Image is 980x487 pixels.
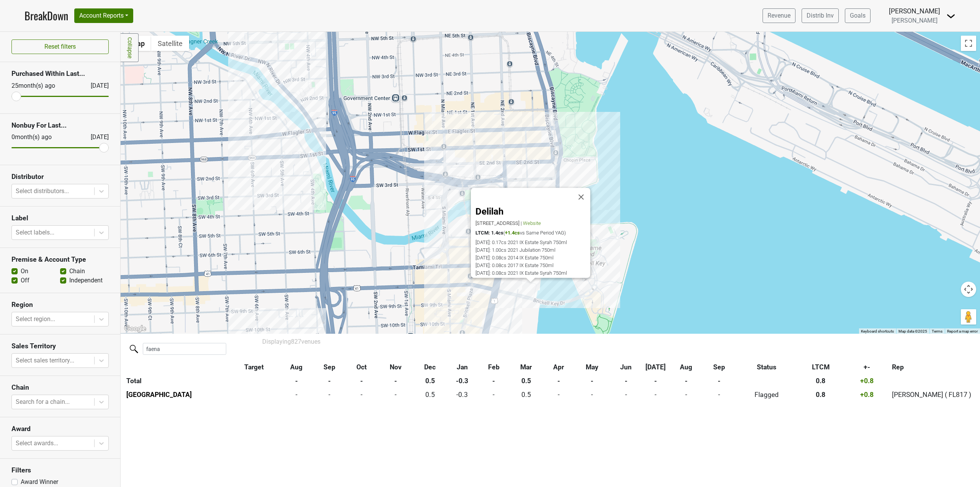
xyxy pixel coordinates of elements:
td: - [610,388,642,402]
td: - [478,388,510,402]
a: Open this area in Google Maps (opens a new window) [122,324,148,334]
div: [DATE] [84,81,109,90]
th: - [669,374,703,388]
span: Map data ©2025 [898,329,927,333]
td: - [543,388,575,402]
td: - [346,388,377,402]
img: Google [122,324,148,334]
div: [DATE]: 0.08cs 2021 IX Estate Syrah 750ml [475,270,590,276]
button: Close [572,188,590,207]
div: [DATE]: 0.08cs 2014 IX Estate 750ml [475,255,590,261]
th: Sep: activate to sort column ascending [703,360,735,374]
label: Off [21,276,29,285]
th: Oct: activate to sort column ascending [346,360,377,374]
h3: Filters [11,466,109,474]
button: Account Reports [74,8,133,23]
td: - [575,388,610,402]
h3: Premise & Account Type [11,256,109,264]
th: May: activate to sort column ascending [575,360,610,374]
button: Map camera controls [961,282,976,297]
td: - [279,388,313,402]
th: - [346,374,377,388]
a: Terms (opens in new tab) [932,329,942,333]
a: Collapse [121,33,139,62]
th: Jul: activate to sort column ascending [642,360,669,374]
a: [STREET_ADDRESS] [475,220,521,226]
th: Jun: activate to sort column ascending [610,360,642,374]
div: [PERSON_NAME] [889,6,940,16]
td: - [669,388,703,402]
th: Status: activate to sort column ascending [735,360,797,374]
button: Keyboard shortcuts [861,329,894,334]
td: 0.8 [797,388,844,402]
button: Drag Pegman onto the map to open Street View [961,309,976,325]
th: - [610,374,642,388]
a: [GEOGRAPHIC_DATA] [126,391,192,398]
td: - [377,388,414,402]
span: [PERSON_NAME] [892,17,938,24]
th: Mar: activate to sort column ascending [510,360,543,374]
a: Revenue [763,8,795,23]
th: Feb: activate to sort column ascending [478,360,510,374]
th: Aug: activate to sort column ascending [669,360,703,374]
th: Jan: activate to sort column ascending [446,360,478,374]
a: Distrib Inv [802,8,839,23]
th: Rep: activate to sort column ascending [890,360,973,374]
th: 0.5 [414,374,446,388]
h3: Chain [11,384,109,392]
th: Target: activate to sort column ascending [228,360,279,374]
td: - [313,388,346,402]
div: [DATE]: 0.17cs 2021 IX Estate Syrah 750ml [475,239,590,245]
a: BreakDown [24,8,68,24]
div: 25 month(s) ago [11,81,72,90]
h3: Purchased Within Last... [11,70,109,78]
th: 0.5 [510,374,543,388]
h3: Award [11,425,109,433]
button: Show satellite imagery [151,36,189,51]
th: &nbsp;: activate to sort column ascending [124,360,228,374]
th: - [377,374,414,388]
a: Website [523,220,541,226]
th: 0.8 [797,374,844,388]
h3: Region [11,301,109,309]
th: +-: activate to sort column ascending [844,360,890,374]
h3: Nonbuy For Last... [11,121,109,130]
h3: Distributor [11,173,109,181]
td: Flagged [735,388,797,402]
td: - [642,388,669,402]
th: -0.3 [446,374,478,388]
th: LTCM: activate to sort column ascending [797,360,844,374]
td: - [703,388,735,402]
div: Displaying 827 venues [262,337,791,346]
td: 0.5 [510,388,543,402]
button: Toggle fullscreen view [961,36,976,51]
th: - [279,374,313,388]
a: Report a map error [947,329,978,333]
td: -0.3 [446,388,478,402]
th: - [703,374,735,388]
th: Sep: activate to sort column ascending [313,360,346,374]
div: 0 month(s) ago [11,133,72,142]
td: [PERSON_NAME] ( FL817 ) [890,388,973,402]
label: Chain [69,267,85,276]
div: ( vs Same Period YAG) [475,230,590,236]
button: Reset filters [11,39,109,54]
div: [DATE]: 1.00cs 2021 Jubilation 750ml [475,247,590,253]
th: - [575,374,610,388]
label: Award Winner [21,477,58,487]
th: Dec: activate to sort column ascending [414,360,446,374]
th: - [642,374,669,388]
span: | [521,220,522,226]
div: [DATE] [84,133,109,142]
span: LTCM: 1.4cs [475,230,503,236]
h3: Label [11,214,109,222]
a: Delilah [475,207,503,217]
div: [DATE]: 0.08cs 2017 IX Estate 750ml [475,262,590,268]
td: 0.5 [414,388,446,402]
label: On [21,267,28,276]
th: Total [124,374,228,388]
th: Apr: activate to sort column ascending [543,360,575,374]
span: +0.8 [860,377,874,385]
span: +1.4cs [505,230,520,236]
